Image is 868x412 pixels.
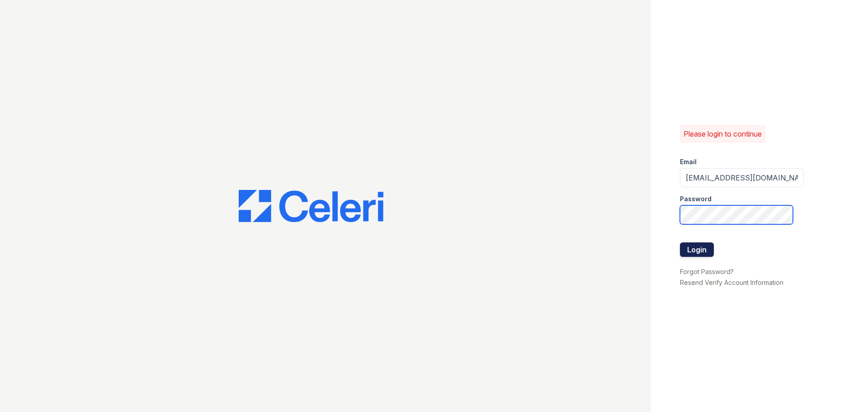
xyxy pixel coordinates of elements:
label: Password [680,194,712,204]
button: Login [680,242,714,257]
a: Resend Verify Account Information [680,279,783,286]
label: Email [680,157,697,166]
p: Please login to continue [684,128,762,139]
a: Forgot Password? [680,268,734,275]
img: CE_Logo_Blue-a8612792a0a2168367f1c8372b55b34899dd931a85d93a1a3d3e32e68fde9ad4.png [239,190,383,223]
